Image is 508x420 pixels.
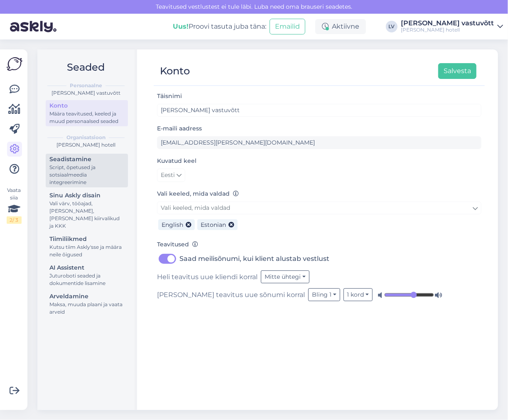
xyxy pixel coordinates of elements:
[49,110,124,125] div: Määra teavitused, keeled ja muud personaalsed seaded
[49,155,124,164] div: Seadistamine
[157,201,481,214] a: Vali keeled, mida valdad
[66,134,106,141] b: Organisatsioon
[173,22,266,32] div: Proovi tasuta juba täna:
[49,301,124,316] div: Maksa, muuda plaani ja vaata arveid
[49,263,124,272] div: AI Assistent
[157,124,202,133] label: E-maili aadress
[173,22,189,30] b: Uus!
[157,189,239,198] label: Vali keeled, mida valdad
[46,262,128,288] a: AI AssistentJuturoboti seaded ja dokumentide lisamine
[44,59,128,75] h2: Seaded
[46,100,128,126] a: KontoMäära teavitused, keeled ja muud personaalsed seaded
[157,92,182,101] label: Täisnimi
[49,101,124,110] div: Konto
[201,221,226,228] span: Estonian
[46,233,128,260] a: TiimiliikmedKutsu tiim Askly'sse ja määra neile õigused
[157,288,481,301] div: [PERSON_NAME] teavitus uue sõnumi korral
[7,56,22,72] img: Askly Logo
[157,157,196,165] label: Kuvatud keel
[49,272,124,287] div: Juturoboti seaded ja dokumentide lisamine
[157,104,481,117] input: Sisesta nimi
[7,187,22,224] div: Vaata siia
[157,270,481,283] div: Heli teavitus uue kliendi korral
[44,89,128,97] div: [PERSON_NAME] vastuvõtt
[344,288,373,301] button: 1 kord
[49,235,124,243] div: Tiimiliikmed
[46,190,128,231] a: Sinu Askly disainVali värv, tööajad, [PERSON_NAME], [PERSON_NAME] kiirvalikud ja KKK
[160,63,190,79] div: Konto
[401,27,494,33] div: [PERSON_NAME] hotell
[157,169,185,182] a: Eesti
[49,164,124,186] div: Script, õpetused ja sotsiaalmeedia integreerimine
[261,270,309,283] button: Mitte ühtegi
[49,191,124,200] div: Sinu Askly disain
[315,19,366,34] div: Aktiivne
[308,288,340,301] button: Bling 1
[46,291,128,317] a: ArveldamineMaksa, muuda plaani ja vaata arveid
[49,292,124,301] div: Arveldamine
[162,221,183,228] span: English
[46,154,128,187] a: SeadistamineScript, õpetused ja sotsiaalmeedia integreerimine
[44,141,128,149] div: [PERSON_NAME] hotell
[438,63,476,79] button: Salvesta
[386,21,398,32] div: LV
[49,243,124,258] div: Kutsu tiim Askly'sse ja määra neile õigused
[179,252,329,265] label: Saad meilisõnumi, kui klient alustab vestlust
[161,171,175,180] span: Eesti
[270,19,305,34] button: Emailid
[157,240,198,249] label: Teavitused
[70,82,102,89] b: Personaalne
[157,136,481,149] input: Sisesta e-maili aadress
[161,204,230,211] span: Vali keeled, mida valdad
[7,216,22,224] div: 2 / 3
[49,200,124,230] div: Vali värv, tööajad, [PERSON_NAME], [PERSON_NAME] kiirvalikud ja KKK
[401,20,503,33] a: [PERSON_NAME] vastuvõtt[PERSON_NAME] hotell
[401,20,494,27] div: [PERSON_NAME] vastuvõtt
